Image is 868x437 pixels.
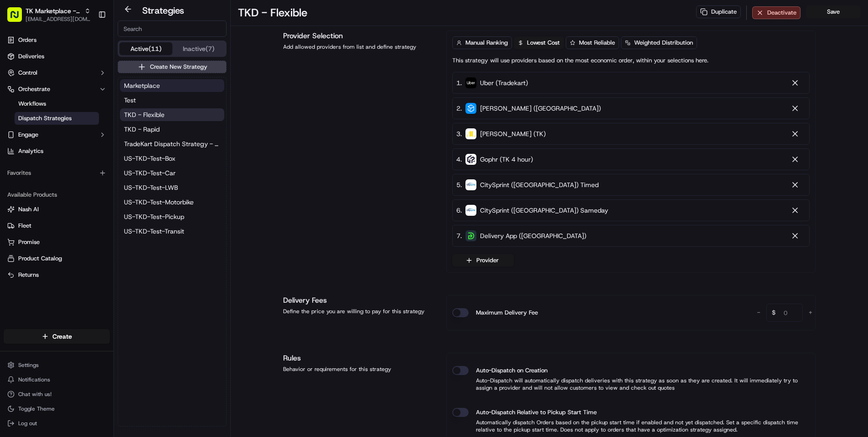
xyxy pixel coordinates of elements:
[120,79,224,92] a: Marketplace
[465,77,476,88] img: uber-new-logo.jpeg
[283,308,435,315] div: Define the price you are willing to pay for this strategy
[18,132,70,141] span: Knowledge Base
[4,402,110,415] button: Toggle Theme
[4,49,110,64] a: Deliveries
[64,154,110,161] a: Powered byPylon
[452,419,810,433] p: Automatically dispatch Orders based on the pickup start time if enabled and not yet dispatched. S...
[4,251,110,266] button: Product Catalog
[18,391,52,398] span: Chat with us!
[480,231,586,240] span: Delivery App ([GEOGRAPHIC_DATA])
[456,154,533,164] div: 4 .
[7,238,106,246] a: Promise
[120,137,224,150] button: TradeKart Dispatch Strategy - Choice Assign
[452,377,810,391] p: Auto-Dispatch will automatically dispatch deliveries with this strategy as soon as they are creat...
[456,205,608,215] div: 6 .
[18,131,38,139] span: Engage
[124,81,160,90] span: Marketplace
[480,104,601,113] span: [PERSON_NAME] ([GEOGRAPHIC_DATA])
[18,405,55,412] span: Toggle Theme
[480,180,599,189] span: CitySprint ([GEOGRAPHIC_DATA]) Timed
[120,123,224,136] button: TKD - Rapid
[456,103,601,113] div: 2 .
[4,235,110,249] button: Promise
[26,6,81,15] button: TK Marketplace - TKD
[283,366,435,373] div: Behavior or requirements for this strategy
[24,59,164,68] input: Got a question? Start typing here...
[4,188,110,202] div: Available Products
[26,15,91,23] button: [EMAIL_ADDRESS][DOMAIN_NAME]
[120,108,224,121] button: TKD - Flexible
[120,152,224,165] a: US-TKD-Test-Box
[18,254,62,263] span: Product Catalog
[124,96,136,105] span: Test
[5,128,73,145] a: 📗Knowledge Base
[7,205,106,213] a: Nash AI
[480,78,528,87] span: Uber (Tradekart)
[124,125,160,134] span: TKD - Rapid
[172,42,225,55] button: Inactive (7)
[752,6,801,19] button: Deactivate
[238,5,307,20] h1: TKD - Flexible
[124,183,178,192] span: US-TKD-Test-LWB
[283,43,435,51] div: Add allowed providers from list and define strategy
[120,181,224,194] button: US-TKD-Test-LWB
[7,271,106,279] a: Returns
[4,359,110,371] button: Settings
[4,218,110,233] button: Fleet
[452,36,512,49] button: Manual Ranking
[91,154,110,161] span: Pylon
[18,100,46,108] span: Workflows
[465,230,476,241] img: deliveryapp_logo.png
[465,179,476,190] img: city_sprint_logo.png
[18,205,39,213] span: Nash AI
[86,132,146,141] span: API Documentation
[634,39,693,47] span: Weighted Distribution
[18,238,40,246] span: Promise
[456,180,599,190] div: 5 .
[15,112,99,125] a: Dispatch Strategies
[120,225,224,238] a: US-TKD-Test-Transit
[579,39,615,47] span: Most Reliable
[18,376,50,383] span: Notifications
[4,66,110,80] button: Control
[18,69,37,77] span: Control
[9,133,16,140] div: 📗
[18,36,36,44] span: Orders
[4,417,110,430] button: Log out
[31,87,150,96] div: Start new chat
[73,128,150,145] a: 💻API Documentation
[283,295,435,306] h1: Delivery Fees
[4,202,110,217] button: Nash AI
[465,39,508,47] span: Manual Ranking
[566,36,619,49] button: Most Reliable
[155,90,166,101] button: Start new chat
[476,408,597,417] label: Auto-Dispatch Relative to Pickup Start Time
[452,254,514,267] button: Provider
[120,167,224,179] button: US-TKD-Test-Car
[4,373,110,386] button: Notifications
[456,129,546,139] div: 3 .
[465,103,476,114] img: stuart_logo.png
[118,20,227,37] input: Search
[18,222,31,230] span: Fleet
[283,30,435,41] h1: Provider Selection
[4,329,110,344] button: Create
[621,36,697,49] button: Weighted Distribution
[124,154,176,163] span: US-TKD-Test-Box
[120,196,224,208] a: US-TKD-Test-Motorbike
[4,82,110,97] button: Orchestrate
[9,9,27,27] img: Nash
[18,85,50,93] span: Orchestrate
[476,308,538,317] label: Maximum Delivery Fee
[4,127,110,142] button: Engage
[124,227,184,236] span: US-TKD-Test-Transit
[124,139,220,148] span: TradeKart Dispatch Strategy - Choice Assign
[476,366,548,375] label: Auto-Dispatch on Creation
[124,110,165,119] span: TKD - Flexible
[124,168,176,178] span: US-TKD-Test-Car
